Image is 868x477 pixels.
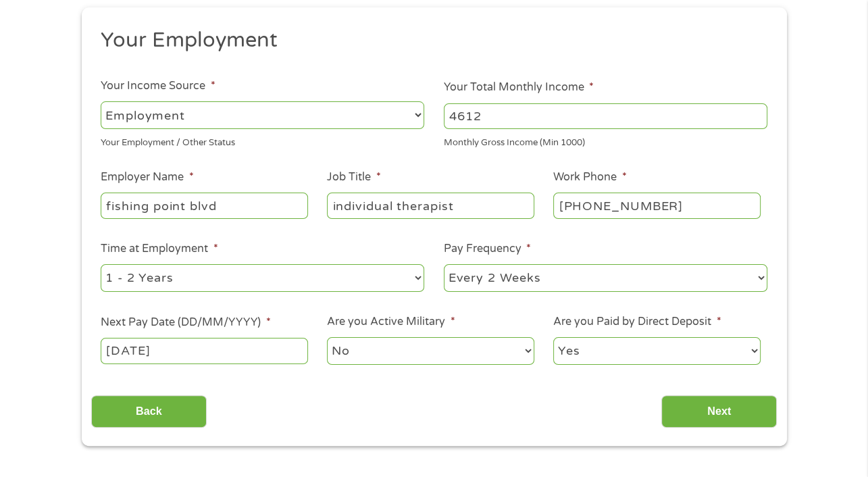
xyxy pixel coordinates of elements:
[327,315,455,329] label: Are you Active Military
[101,79,215,93] label: Your Income Source
[553,170,626,184] label: Work Phone
[553,193,760,218] input: (231) 754-4010
[444,80,594,95] label: Your Total Monthly Income
[444,103,767,129] input: 1800
[101,170,193,184] label: Employer Name
[101,193,307,218] input: Walmart
[101,242,218,256] label: Time at Employment
[444,132,767,150] div: Monthly Gross Income (Min 1000)
[327,170,380,184] label: Job Title
[101,132,424,150] div: Your Employment / Other Status
[444,242,531,256] label: Pay Frequency
[661,395,777,428] input: Next
[553,315,721,329] label: Are you Paid by Direct Deposit
[327,193,534,218] input: Cashier
[101,316,270,330] label: Next Pay Date (DD/MM/YYYY)
[91,395,207,428] input: Back
[101,27,757,54] h2: Your Employment
[101,338,307,363] input: Use the arrow keys to pick a date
